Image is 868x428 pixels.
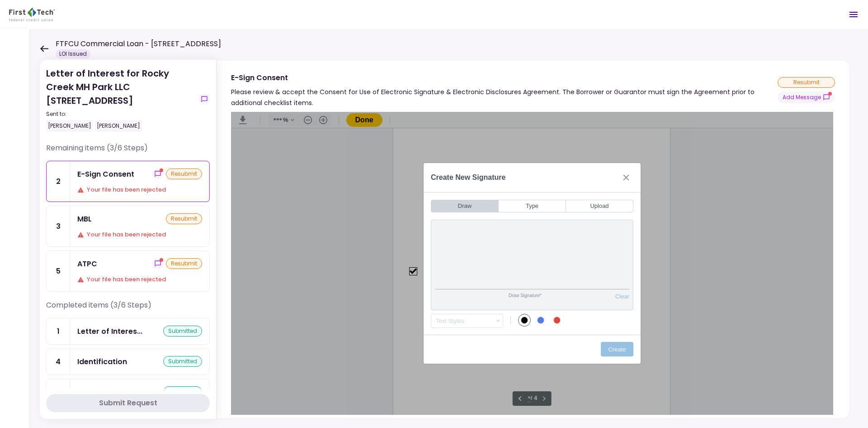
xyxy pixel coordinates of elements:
[47,349,70,375] div: 4
[166,168,202,179] div: resubmit
[46,250,210,292] a: 5ATPCshow-messagesresubmitYour file has been rejected
[163,326,202,337] div: submitted
[231,87,778,108] div: Please review & accept the Consent for Use of Electronic Signature & Electronic Disclosures Agree...
[77,230,202,239] div: Your file has been rejected
[778,77,835,88] div: resubmit
[778,91,835,103] button: show-messages
[843,4,864,25] button: Open menu
[46,67,195,132] div: Letter of Interest for Rocky Creek MH Park LLC [STREET_ADDRESS]
[77,185,202,194] div: Your file has been rejected
[46,318,210,345] a: 1Letter of Interestsubmitted
[9,8,55,21] img: Partner icon
[77,275,202,284] div: Your file has been rejected
[231,72,778,83] div: E-Sign Consent
[166,258,202,269] div: resubmit
[77,213,92,225] div: MBL
[47,206,70,246] div: 3
[46,300,210,318] div: Completed items (3/6 Steps)
[77,326,142,337] div: Letter of Interest
[166,213,202,224] div: resubmit
[163,386,202,397] div: submitted
[77,168,134,180] div: E-Sign Consent
[47,379,70,405] div: 6
[46,206,210,247] a: 3MBLresubmitYour file has been rejected
[77,356,127,367] div: Identification
[46,379,210,405] a: 6ERQsubmitted
[95,120,142,132] div: [PERSON_NAME]
[46,120,93,132] div: [PERSON_NAME]
[46,161,210,202] a: 2E-Sign Consentshow-messagesresubmitYour file has been rejected
[47,318,70,344] div: 1
[46,394,210,412] button: Submit Request
[77,386,91,398] div: ERQ
[47,161,70,202] div: 2
[47,251,70,291] div: 5
[77,258,97,269] div: ATPC
[216,60,850,419] div: E-Sign ConsentPlease review & accept the Consent for Use of Electronic Signature & Electronic Dis...
[46,348,210,375] a: 4Identificationsubmitted
[46,143,210,161] div: Remaining items (3/6 Steps)
[199,94,210,105] button: show-messages
[163,356,202,367] div: submitted
[99,398,157,409] div: Submit Request
[152,168,163,179] button: show-messages
[56,38,221,49] h1: FTFCU Commercial Loan - [STREET_ADDRESS]
[46,110,195,118] div: Sent to:
[56,49,90,58] div: LOI Issued
[152,258,163,269] button: show-messages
